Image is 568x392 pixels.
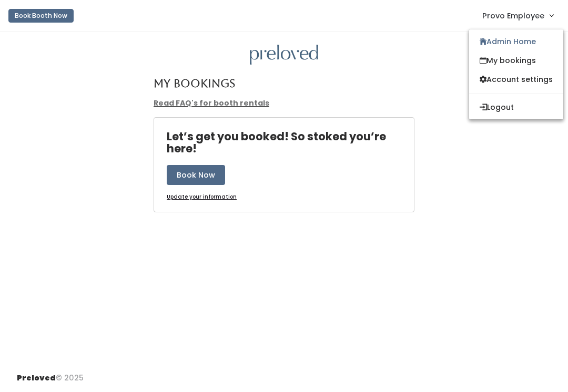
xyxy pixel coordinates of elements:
[469,51,563,70] a: My bookings
[482,10,544,22] span: Provo Employee
[250,45,318,65] img: preloved logo
[167,193,237,201] a: Update your information
[472,4,564,27] a: Provo Employee
[8,9,74,23] button: Book Booth Now
[469,70,563,89] a: Account settings
[469,32,563,51] a: Admin Home
[8,4,74,27] a: Book Booth Now
[167,165,225,185] button: Book Now
[17,364,84,384] div: © 2025
[154,98,269,108] a: Read FAQ's for booth rentals
[167,193,237,201] u: Update your information
[154,77,235,89] h4: My Bookings
[17,373,56,383] span: Preloved
[167,130,414,154] h4: Let’s get you booked! So stoked you’re here!
[469,98,563,117] button: Logout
